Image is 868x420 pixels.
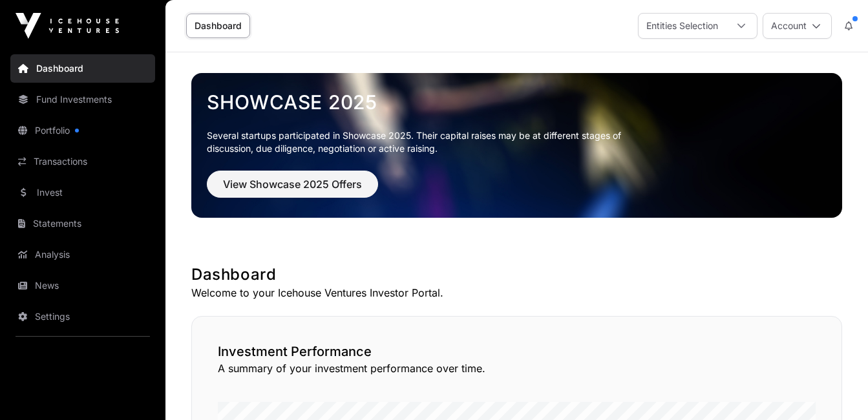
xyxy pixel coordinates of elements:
[191,285,842,300] p: Welcome to your Icehouse Ventures Investor Portal.
[223,176,362,192] span: View Showcase 2025 Offers
[207,171,378,198] button: View Showcase 2025 Offers
[763,13,832,39] button: Account
[10,54,155,83] a: Dashboard
[10,240,155,269] a: Analysis
[10,85,155,114] a: Fund Investments
[191,264,842,285] h1: Dashboard
[803,358,868,420] iframe: Chat Widget
[207,90,827,114] a: Showcase 2025
[207,184,378,196] a: View Showcase 2025 Offers
[16,13,119,39] img: Icehouse Ventures Logo
[207,129,641,155] p: Several startups participated in Showcase 2025. Their capital raises may be at different stages o...
[186,14,250,38] a: Dashboard
[10,209,155,238] a: Statements
[218,342,816,361] h2: Investment Performance
[10,147,155,176] a: Transactions
[10,271,155,300] a: News
[10,178,155,207] a: Invest
[218,361,816,376] p: A summary of your investment performance over time.
[191,73,842,218] img: Showcase 2025
[639,14,726,38] div: Entities Selection
[10,116,155,145] a: Portfolio
[10,302,155,331] a: Settings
